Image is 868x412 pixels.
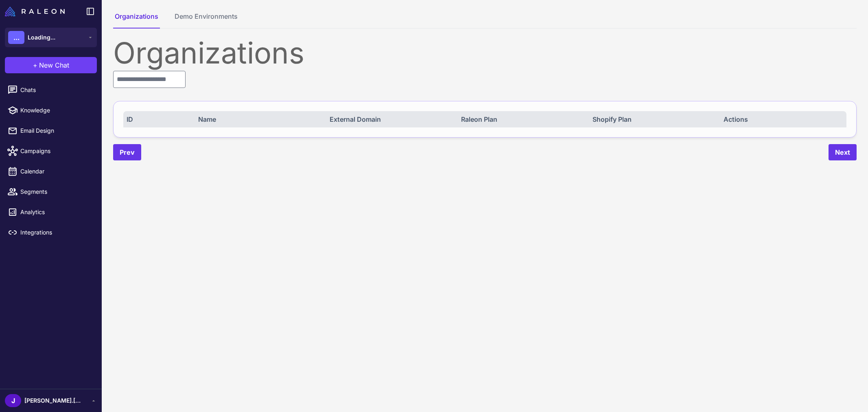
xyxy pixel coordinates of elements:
span: Campaigns [20,147,92,156]
div: J [5,394,21,407]
a: Email Design [3,122,98,139]
button: ...Loading... [5,28,97,47]
span: Analytics [20,208,92,217]
a: Analytics [3,204,98,221]
button: Organizations [113,11,160,28]
button: Next [829,144,857,160]
div: Shopify Plan [593,114,712,124]
a: Integrations [3,224,98,241]
span: Calendar [20,167,92,176]
div: ID [127,114,186,124]
span: Loading... [28,33,55,42]
a: Knowledge [3,102,98,119]
span: [PERSON_NAME].[PERSON_NAME] [24,396,81,405]
span: New Chat [39,60,69,70]
a: Campaigns [3,142,98,160]
button: Prev [113,144,141,160]
span: Email Design [20,126,92,135]
span: + [33,60,37,70]
div: Raleon Plan [461,114,581,124]
button: Demo Environments [173,11,239,28]
button: +New Chat [5,57,97,73]
div: Name [198,114,318,124]
a: Segments [3,183,98,200]
span: Knowledge [20,106,92,115]
a: Calendar [3,163,98,180]
span: Segments [20,187,92,196]
div: ... [8,31,24,44]
a: Chats [3,81,98,99]
img: Raleon Logo [5,7,65,16]
div: Actions [724,114,843,124]
a: Raleon Logo [5,7,68,16]
span: Integrations [20,228,92,237]
div: External Domain [330,114,449,124]
div: Organizations [113,38,857,68]
span: Chats [20,85,92,94]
